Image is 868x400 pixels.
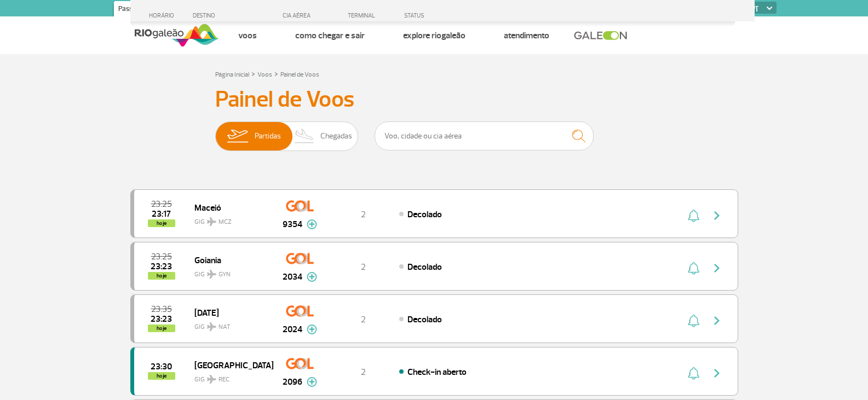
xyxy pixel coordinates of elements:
[710,209,723,222] img: seta-direita-painel-voo.svg
[219,270,231,280] span: GYN
[307,377,317,387] img: mais-info-painel-voo.svg
[207,375,216,384] img: destiny_airplane.svg
[148,219,175,227] span: hoje
[280,71,319,79] a: Painel de Voos
[688,314,699,327] img: sino-painel-voo.svg
[215,71,249,79] a: Página Inicial
[307,324,317,334] img: mais-info-painel-voo.svg
[361,209,366,220] span: 2
[219,375,229,385] span: REC
[194,369,265,385] span: GIG
[134,12,193,19] div: HORÁRIO
[151,363,172,370] span: 2025-09-29 23:30:00
[688,262,699,275] img: sino-painel-voo.svg
[194,264,265,280] span: GIG
[403,30,465,41] a: Explore RIOgaleão
[295,30,365,41] a: Como chegar e sair
[152,210,171,218] span: 2025-09-29 23:17:57
[207,270,216,279] img: destiny_airplane.svg
[307,219,317,229] img: mais-info-painel-voo.svg
[407,314,442,325] span: Decolado
[238,30,257,41] a: Voos
[407,209,442,220] span: Decolado
[283,218,302,231] span: 9354
[219,322,231,332] span: NAT
[194,305,265,320] span: [DATE]
[220,122,255,150] img: slider-embarque
[407,262,442,273] span: Decolado
[207,217,216,226] img: destiny_airplane.svg
[215,86,653,113] h3: Painel de Voos
[151,200,172,208] span: 2025-09-29 23:25:00
[399,12,488,19] div: STATUS
[688,367,699,380] img: sino-painel-voo.svg
[320,122,352,150] span: Chegadas
[251,67,255,80] a: >
[194,358,265,372] span: [GEOGRAPHIC_DATA]
[327,12,399,19] div: TERMINAL
[283,270,302,283] span: 2034
[504,30,549,41] a: Atendimento
[151,315,172,323] span: 2025-09-29 23:23:35
[283,323,302,336] span: 2024
[710,367,723,380] img: seta-direita-painel-voo.svg
[274,67,278,80] a: >
[361,314,366,325] span: 2
[194,316,265,332] span: GIG
[289,122,321,150] img: slider-desembarque
[148,324,175,332] span: hoje
[257,71,272,79] a: Voos
[710,262,723,275] img: seta-direita-painel-voo.svg
[194,200,265,215] span: Maceió
[307,272,317,282] img: mais-info-painel-voo.svg
[361,367,366,378] span: 2
[207,322,216,331] img: destiny_airplane.svg
[273,12,327,19] div: CIA AÉREA
[361,262,366,273] span: 2
[688,209,699,222] img: sino-painel-voo.svg
[255,122,281,150] span: Partidas
[710,314,723,327] img: seta-direita-painel-voo.svg
[148,372,175,380] span: hoje
[194,253,265,267] span: Goiania
[151,263,172,270] span: 2025-09-29 23:23:00
[375,121,594,150] input: Voo, cidade ou cia aérea
[193,12,273,19] div: DESTINO
[407,367,467,378] span: Check-in aberto
[283,375,302,389] span: 2096
[151,305,172,313] span: 2025-09-29 23:35:00
[219,217,232,227] span: MCZ
[194,211,265,227] span: GIG
[114,1,159,19] a: Passageiros
[148,272,175,280] span: hoje
[151,253,172,260] span: 2025-09-29 23:25:00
